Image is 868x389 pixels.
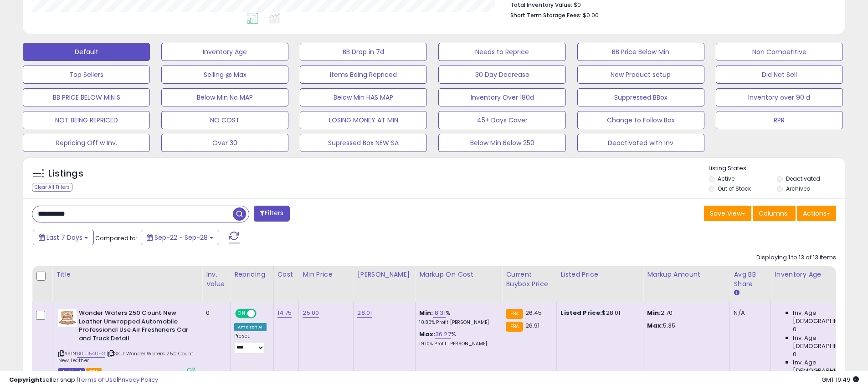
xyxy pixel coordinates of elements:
button: Inventory Over 180d [438,88,565,106]
span: $0.00 [583,11,599,20]
a: 25.00 [303,308,319,318]
span: Columns [759,209,787,218]
span: | SKU: Wonder Wafers 250 Count New Leather [58,350,193,364]
p: 5.35 [647,322,723,330]
button: 45+ Days Cover [438,111,565,129]
div: Repricing [234,270,269,279]
div: Min Price [303,270,349,279]
b: Short Term Storage Fees: [510,11,581,19]
button: Filters [254,206,289,222]
span: Listings that have been deleted from Seller Central [58,368,85,376]
button: Below Min Below 250 [438,134,565,152]
button: Inventory Age [161,43,288,61]
p: 2.70 [647,309,723,317]
div: Displaying 1 to 13 of 13 items [756,253,836,262]
button: Actions [797,206,836,221]
button: Sep-22 - Sep-28 [141,230,219,245]
div: 0 [206,309,223,317]
button: Below Min HAS MAP [300,88,427,106]
span: 0 [793,350,796,359]
b: Listed Price: [560,308,602,317]
span: FBA [86,368,102,376]
div: Amazon AI [234,323,266,331]
button: LOSING MONEY AT MIN [300,111,427,129]
button: Supressed Box NEW SA [300,134,427,152]
small: FBA [506,309,523,319]
strong: Min: [647,308,661,317]
button: New Product setup [577,66,704,84]
p: 10.80% Profit [PERSON_NAME] [419,319,495,326]
div: Inv. value [206,270,226,289]
a: Terms of Use [78,375,117,384]
div: seller snap | | [9,376,158,384]
span: 26.45 [525,308,542,317]
button: Non Competitive [716,43,843,61]
div: Clear All Filters [32,183,72,192]
button: Repricing Off w Inv. [23,134,150,152]
button: RPR [716,111,843,129]
p: 19.10% Profit [PERSON_NAME] [419,341,495,347]
div: Markup Amount [647,270,726,279]
span: 0 [793,325,796,333]
button: BB Price Below Min [577,43,704,61]
button: Change to Follow Box [577,111,704,129]
span: Last 7 Days [46,233,82,242]
label: Active [718,175,734,182]
a: B011J54UEG [77,350,105,358]
img: 41bzf97eYtL._SL40_.jpg [58,309,77,327]
h5: Listings [48,167,83,180]
b: Max: [419,330,435,338]
div: [PERSON_NAME] [357,270,411,279]
span: 2025-10-6 19:49 GMT [822,375,859,384]
div: Title [56,270,198,279]
label: Deactivated [786,175,820,182]
button: Deactivated with Inv [577,134,704,152]
div: % [419,309,495,326]
span: ON [236,310,247,318]
p: Listing States: [709,164,845,173]
span: Sep-22 - Sep-28 [154,233,208,242]
button: Columns [753,206,796,221]
a: 28.01 [357,308,372,318]
button: BB Drop in 7d [300,43,427,61]
button: Suppressed BBox [577,88,704,106]
small: FBA [506,322,523,332]
button: Selling @ Max [161,66,288,84]
b: Wonder Wafers 250 Count New Leather Unwrapped Automobile Professional Use Air Fresheners Car and ... [79,309,190,345]
div: Markup on Cost [419,270,498,279]
button: 30 Day Decrease [438,66,565,84]
a: 36.27 [435,330,451,339]
button: NO COST [161,111,288,129]
div: Preset: [234,333,266,354]
a: Privacy Policy [118,375,158,384]
small: Avg BB Share. [734,289,739,297]
button: NOT BEING REPRICED [23,111,150,129]
label: Archived [786,185,811,192]
div: Current Buybox Price [506,270,553,289]
a: 14.75 [277,308,292,318]
strong: Max: [647,321,663,330]
span: 26.91 [525,321,540,330]
span: OFF [255,310,270,318]
button: Needs to Reprice [438,43,565,61]
div: Cost [277,270,295,279]
button: Top Sellers [23,66,150,84]
a: 18.31 [433,308,446,318]
button: BB PRICE BELOW MIN S [23,88,150,106]
th: The percentage added to the cost of goods (COGS) that forms the calculator for Min & Max prices. [416,266,502,302]
div: Avg BB Share [734,270,767,289]
strong: Copyright [9,375,42,384]
span: Compared to: [95,234,137,242]
b: Min: [419,308,433,317]
button: Inventory over 90 d [716,88,843,106]
button: Did Not Sell [716,66,843,84]
label: Out of Stock [718,185,751,192]
button: Items Being Repriced [300,66,427,84]
div: Listed Price [560,270,639,279]
button: Below Min No MAP [161,88,288,106]
div: % [419,330,495,347]
button: Save View [704,206,751,221]
div: $28.01 [560,309,636,317]
div: N/A [734,309,764,317]
button: Last 7 Days [33,230,94,245]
